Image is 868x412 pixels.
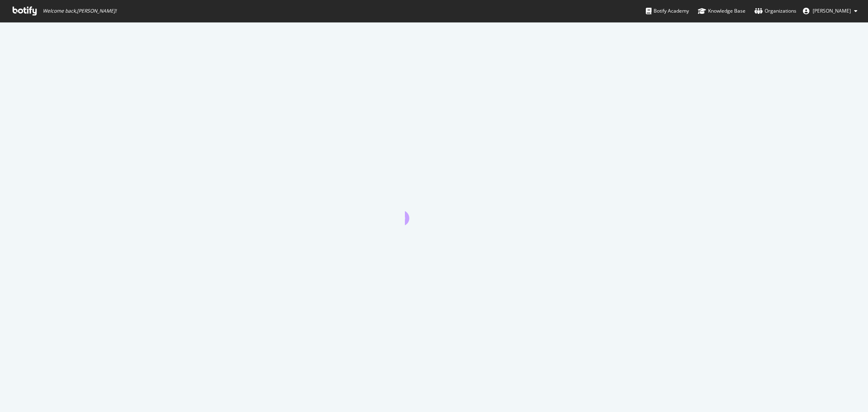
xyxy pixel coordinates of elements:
[43,8,116,14] span: Welcome back, [PERSON_NAME] !
[405,196,464,225] div: animation
[796,4,864,18] button: [PERSON_NAME]
[698,7,746,15] div: Knowledge Base
[813,7,851,14] span: Michalla Mannino
[646,7,689,15] div: Botify Academy
[754,7,796,15] div: Organizations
